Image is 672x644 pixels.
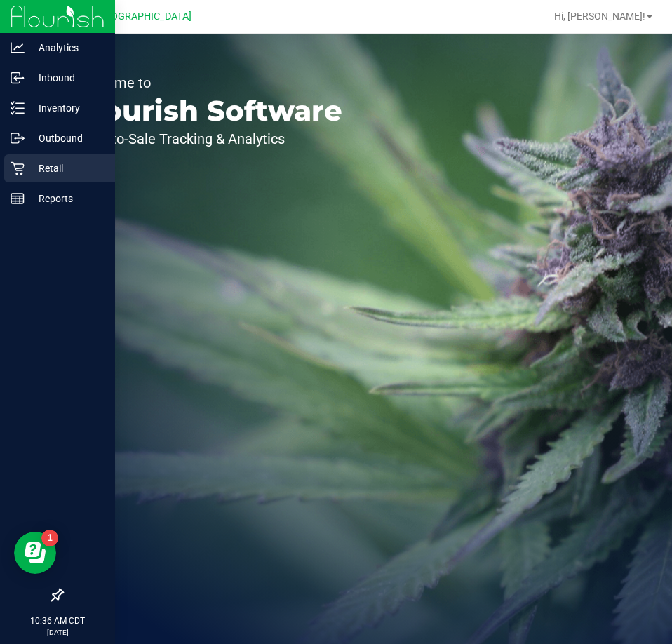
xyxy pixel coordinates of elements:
[11,71,25,85] inline-svg: Inbound
[76,97,342,125] p: Flourish Software
[25,160,109,177] p: Retail
[554,11,645,22] span: Hi, [PERSON_NAME]!
[25,100,109,116] p: Inventory
[76,132,342,146] p: Seed-to-Sale Tracking & Analytics
[11,131,25,145] inline-svg: Outbound
[14,532,56,574] iframe: Resource center
[25,190,109,207] p: Reports
[25,130,109,147] p: Outbound
[95,11,191,22] span: [GEOGRAPHIC_DATA]
[11,192,25,206] inline-svg: Reports
[25,39,109,56] p: Analytics
[41,530,58,546] iframe: Resource center unread badge
[6,615,109,627] p: 10:36 AM CDT
[11,101,25,115] inline-svg: Inventory
[76,76,342,90] p: Welcome to
[11,41,25,55] inline-svg: Analytics
[6,627,109,638] p: [DATE]
[25,69,109,86] p: Inbound
[11,161,25,175] inline-svg: Retail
